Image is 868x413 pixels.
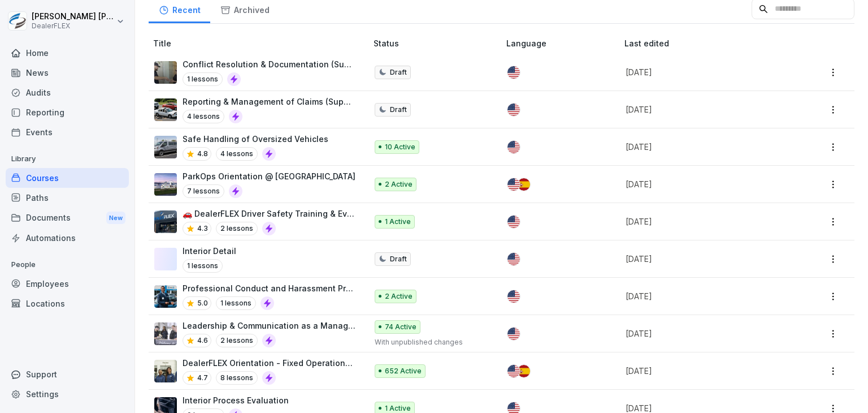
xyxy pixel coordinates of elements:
p: 2 Active [385,291,413,302]
p: [DATE] [626,365,782,377]
img: da8qswpfqixsakdmmzotmdit.png [154,210,177,233]
p: 4.6 [197,335,208,346]
a: Events [6,122,129,142]
img: us.svg [507,365,520,377]
p: 4 lessons [183,110,224,123]
p: Draft [390,105,407,115]
p: 4 lessons [216,147,258,161]
p: 5.0 [197,298,208,308]
p: Title [153,37,369,49]
p: 4.3 [197,223,208,234]
img: es.svg [518,365,530,377]
a: Audits [6,83,129,102]
p: 4.8 [197,149,208,159]
p: [DATE] [626,104,782,115]
p: [DATE] [626,328,782,339]
p: Draft [390,67,407,78]
p: 7 lessons [183,184,224,198]
img: us.svg [507,66,520,79]
p: 1 lessons [183,259,223,273]
p: Last edited [624,37,796,49]
a: Locations [6,294,129,313]
img: us.svg [507,216,520,228]
img: kjfutcfrxfzene9jr3907i3p.png [154,322,177,345]
p: Interior Process Evaluation [183,394,289,406]
p: 2 lessons [216,222,258,235]
a: Automations [6,228,129,248]
p: DealerFLEX [32,22,114,30]
p: 10 Active [385,142,415,152]
a: News [6,63,129,83]
p: [PERSON_NAME] [PERSON_NAME] [32,12,114,21]
p: 74 Active [385,322,416,332]
p: [DATE] [626,216,782,227]
p: Safe Handling of Oversized Vehicles [183,133,328,145]
img: zk0x44riwstrlgqryo3l2fe3.png [154,61,177,84]
p: [DATE] [626,141,782,153]
img: mk82rbguh2ncxwxcf8nh6q1f.png [154,98,177,121]
img: es.svg [518,178,530,191]
img: us.svg [507,290,520,303]
p: DealerFLEX Orientation - Fixed Operations Division [183,357,355,369]
p: [DATE] [626,253,782,265]
img: us.svg [507,104,520,116]
a: Courses [6,168,129,188]
a: DocumentsNew [6,208,129,229]
div: Support [6,364,129,384]
p: Language [506,37,620,49]
a: Reporting [6,102,129,122]
p: Draft [390,254,407,264]
p: Leadership & Communication as a Manager [183,320,355,332]
img: u6am29fli39xf7ggi0iab2si.png [154,136,177,158]
p: ParkOps Orientation @ [GEOGRAPHIC_DATA] [183,170,355,182]
img: us.svg [507,328,520,340]
p: Interior Detail [183,245,236,257]
p: Professional Conduct and Harassment Prevention for Valet Employees [183,282,355,294]
div: Documents [6,208,129,229]
p: 4.7 [197,373,208,383]
a: Paths [6,188,129,208]
p: 1 lessons [183,72,223,86]
p: People [6,256,129,274]
p: 8 lessons [216,371,258,385]
p: 🚗 DealerFLEX Driver Safety Training & Evaluation [183,208,355,220]
p: 2 lessons [216,334,258,347]
p: Reporting & Management of Claims (Supervisor) [183,96,355,107]
img: us.svg [507,141,520,153]
p: 652 Active [385,366,422,376]
a: Employees [6,274,129,294]
p: 1 lessons [216,296,256,310]
p: With unpublished changes [375,337,488,347]
img: yfsleesgksgx0a54tq96xrfr.png [154,285,177,308]
img: v4gv5ils26c0z8ite08yagn2.png [154,360,177,382]
p: [DATE] [626,66,782,78]
p: Status [374,37,502,49]
p: [DATE] [626,178,782,190]
p: Library [6,150,129,168]
div: New [106,212,125,225]
p: 2 Active [385,179,413,190]
img: nnqojl1deux5lw6n86ll0x7s.png [154,173,177,196]
a: Home [6,43,129,63]
p: 1 Active [385,217,411,227]
p: [DATE] [626,290,782,302]
a: Settings [6,384,129,404]
img: us.svg [507,178,520,191]
p: Conflict Resolution & Documentation (Supervisor) [183,58,355,70]
img: us.svg [507,253,520,265]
